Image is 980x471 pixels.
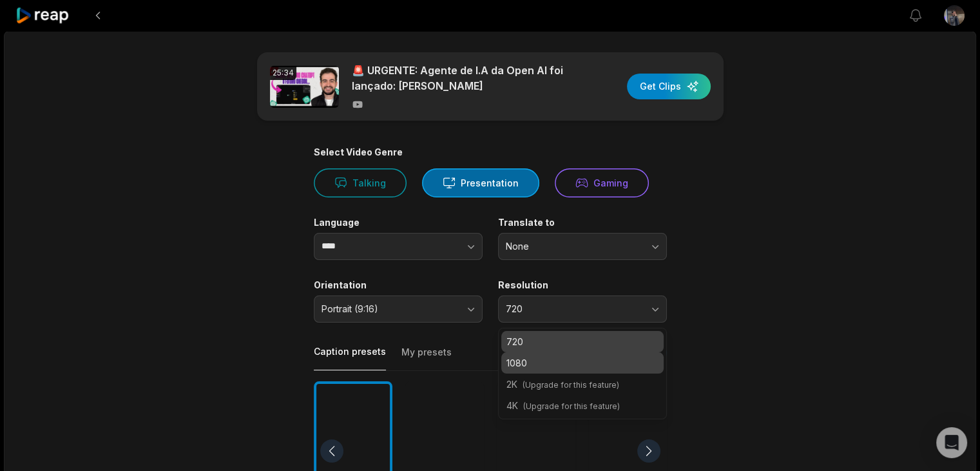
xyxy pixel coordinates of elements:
[498,279,667,291] label: Resolution
[314,146,667,158] div: Select Video Genre
[352,63,574,94] p: 🚨 URGENTE: Agente de I.A da Open AI foi lançado: [PERSON_NAME]
[506,303,641,315] span: 720
[555,168,649,197] button: Gaming
[498,328,667,419] div: 720
[506,377,658,391] p: 2K
[322,303,457,315] span: Portrait (9:16)
[498,233,667,260] button: None
[270,66,296,80] div: 25:34
[523,401,620,411] span: (Upgrade for this feature)
[506,399,658,412] p: 4K
[523,380,619,390] span: (Upgrade for this feature)
[314,217,483,228] label: Language
[498,296,667,323] button: 720
[506,356,658,370] p: 1080
[314,168,407,197] button: Talking
[401,346,452,370] button: My presets
[314,296,483,323] button: Portrait (9:16)
[422,168,539,197] button: Presentation
[314,345,386,370] button: Caption presets
[627,74,711,99] button: Get Clips
[498,217,667,228] label: Translate to
[936,427,967,458] div: Open Intercom Messenger
[506,241,641,252] span: None
[506,335,658,348] p: 720
[314,279,483,291] label: Orientation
